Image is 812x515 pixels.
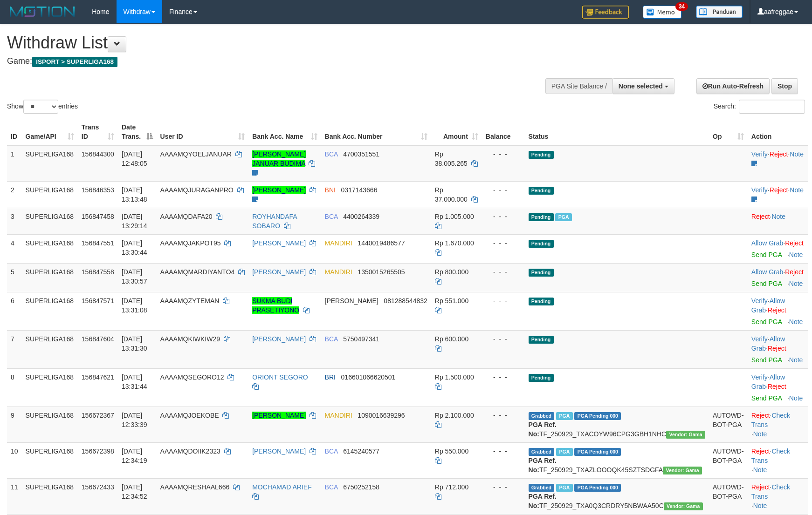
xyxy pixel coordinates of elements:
[22,368,78,407] td: SUPERLIGA168
[751,447,770,455] a: Reject
[751,483,790,500] a: Check Trans
[252,335,306,343] a: [PERSON_NAME]
[751,297,768,305] a: Verify
[529,269,554,277] span: Pending
[82,239,114,247] span: 156847551
[770,186,788,194] a: Reject
[751,318,782,325] a: Send PGA
[666,431,705,439] span: Vendor URL: https://trx31.1velocity.biz
[768,306,786,314] a: Reject
[343,213,379,220] span: Copy 4400264339 to clipboard
[748,234,808,263] td: ·
[789,318,803,325] a: Note
[252,186,306,194] a: [PERSON_NAME]
[22,407,78,442] td: SUPERLIGA168
[529,374,554,382] span: Pending
[486,149,521,159] div: - - -
[751,251,782,258] a: Send PGA
[529,412,555,420] span: Grabbed
[751,239,785,247] span: ·
[789,251,803,258] a: Note
[709,478,748,514] td: AUTOWD-BOT-PGA
[343,447,379,455] span: Copy 6145240577 to clipboard
[529,151,554,159] span: Pending
[751,447,790,464] a: Check Trans
[714,100,805,114] label: Search:
[785,268,804,276] a: Reject
[160,373,224,381] span: AAAAMQSEGORO12
[7,181,22,208] td: 2
[751,239,783,247] a: Allow Grab
[82,447,114,455] span: 156672398
[435,447,468,455] span: Rp 550.000
[789,280,803,287] a: Note
[529,493,557,509] b: PGA Ref. No:
[751,412,770,419] a: Reject
[751,373,768,381] a: Verify
[525,442,709,478] td: TF_250929_TXAZLOOOQK45SZTSDGFA
[7,119,22,145] th: ID
[435,335,468,343] span: Rp 600.000
[751,335,785,352] a: Allow Grab
[22,145,78,182] td: SUPERLIGA168
[160,268,235,276] span: AAAAMQMARDIYANTO4
[122,373,147,390] span: [DATE] 13:31:44
[751,297,785,314] a: Allow Grab
[7,407,22,442] td: 9
[574,412,621,420] span: PGA Pending
[675,2,688,11] span: 34
[160,297,220,305] span: AAAAMQZYTEMAN
[160,483,230,491] span: AAAAMQRESHAAL666
[82,335,114,343] span: 156847604
[709,407,748,442] td: AUTOWD-BOT-PGA
[7,330,22,368] td: 7
[7,442,22,478] td: 10
[7,368,22,407] td: 8
[82,483,114,491] span: 156672433
[122,483,147,500] span: [DATE] 12:34:52
[771,78,798,94] a: Stop
[529,298,554,305] span: Pending
[753,466,767,474] a: Note
[748,119,808,145] th: Action
[486,482,521,492] div: - - -
[321,119,431,145] th: Bank Acc. Number: activate to sort column ascending
[252,268,306,276] a: [PERSON_NAME]
[325,213,338,220] span: BCA
[748,442,808,478] td: · ·
[751,356,782,364] a: Send PGA
[751,297,785,314] span: ·
[22,292,78,330] td: SUPERLIGA168
[22,330,78,368] td: SUPERLIGA168
[160,447,220,455] span: AAAAMQDOIIK2323
[341,373,396,381] span: Copy 016601066620501 to clipboard
[22,263,78,292] td: SUPERLIGA168
[252,447,306,455] a: [PERSON_NAME]
[482,119,525,145] th: Balance
[696,78,770,94] a: Run Auto-Refresh
[748,368,808,407] td: · ·
[248,119,321,145] th: Bank Acc. Name: activate to sort column ascending
[252,483,312,491] a: MOCHAMAD ARIEF
[790,186,804,194] a: Note
[7,263,22,292] td: 5
[529,336,554,344] span: Pending
[160,150,232,158] span: AAAAMQYOELJANUAR
[7,234,22,263] td: 4
[82,373,114,381] span: 156847621
[751,150,768,158] a: Verify
[358,412,405,419] span: Copy 1090016639296 to clipboard
[435,239,474,247] span: Rp 1.670.000
[748,263,808,292] td: ·
[751,268,785,276] span: ·
[325,239,352,247] span: MANDIRI
[643,6,682,19] img: Button%20Memo.svg
[751,394,782,402] a: Send PGA
[751,268,783,276] a: Allow Grab
[435,268,468,276] span: Rp 800.000
[525,119,709,145] th: Status
[431,119,482,145] th: Amount: activate to sort column ascending
[325,447,338,455] span: BCA
[7,100,78,114] label: Show entries
[748,208,808,234] td: ·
